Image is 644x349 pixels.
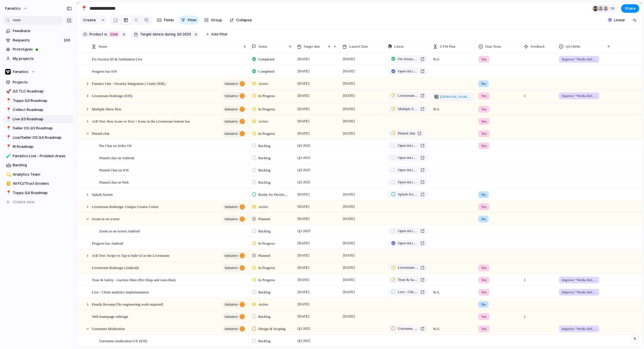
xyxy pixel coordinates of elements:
[296,289,311,295] span: [DATE]
[296,56,311,62] span: [DATE]
[258,192,290,197] span: Ready for Development
[431,103,476,112] span: N/A
[3,142,74,151] div: 📍IR Roadmap
[3,54,74,63] a: My projects
[398,93,418,98] span: Livestream Redesign (iOS and Android)
[92,313,128,319] span: Web homepage redesign
[296,118,311,125] span: [DATE]
[92,301,163,307] span: Emails Revamp [No engineering work required]
[92,276,176,283] span: Trust & Safety - Auction Mute (Per-Shop and Auto-Ban)
[481,81,486,87] span: No
[388,178,428,186] a: Open inLinear
[92,92,132,99] span: Livestream Redesign (iOS)
[5,135,11,140] button: 📍
[3,96,74,105] div: 📍Topps Q3 Roadmap
[13,116,72,122] span: Live Q3 Roadmap
[341,203,356,210] span: [DATE]
[431,286,476,295] span: N/A
[481,302,486,307] span: No
[258,228,271,234] span: Backlog
[258,167,271,173] span: Backlog
[481,326,487,332] span: Yes
[481,277,487,283] span: Yes
[258,81,268,87] span: Active
[521,90,528,99] span: 1
[5,162,11,168] button: 🤖
[388,276,428,283] a: Trust & Safety - Auction Mute (Per-Shop and Auto-Ban)
[341,215,356,222] span: [DATE]
[225,117,238,125] span: initiative
[388,55,428,63] a: Fix Session ID & Attribution Live
[236,17,252,23] span: Collapse
[211,17,222,23] span: Group
[296,252,311,259] span: [DATE]
[223,80,246,87] button: initiative
[13,89,72,94] span: Q3 TLC Roadmap
[176,31,192,37] button: Q3 2025
[481,143,487,149] span: Yes
[258,326,286,332] span: Design & Scoping
[5,107,11,113] button: 📍
[3,198,74,206] button: Create view
[3,4,31,13] button: fanatics
[388,288,428,296] a: Live - Client analytics implementation
[349,44,368,49] span: Launch Date
[3,133,74,142] div: 📍Live/Seller OS Q4 Roadmap
[223,215,246,223] button: initiative
[481,131,487,136] span: Yes
[108,31,120,37] button: Live
[398,265,418,270] span: Livestream Redesign (iOS and Android)
[398,167,418,173] span: Open in Linear
[104,32,107,37] span: is
[296,154,312,161] span: Q3 2025
[92,130,109,136] span: Pinned chat
[258,277,275,283] span: In Progress
[5,153,11,159] button: 🧪
[341,276,356,283] span: [DATE]
[13,107,72,113] span: Collect Roadmap
[388,142,428,149] a: Open inLinear
[3,45,74,54] a: Prototypes
[258,180,271,185] span: Backlog
[92,252,169,258] span: A/B Test: Swipe vs Tap to hide UI in the Livestream
[225,203,238,211] span: initiative
[296,325,312,332] span: Q3 2025
[13,28,72,34] span: Feedback
[296,106,311,112] span: [DATE]
[296,313,311,320] span: [DATE]
[481,216,486,222] span: No
[99,142,132,149] span: Pin Chat on Seller OS
[225,252,238,260] span: initiative
[341,240,356,247] span: [DATE]
[398,240,418,246] span: Open in Linear
[258,338,271,344] span: Backlog
[92,80,166,87] span: Fanatics One - Security Integration ( Castle SDK)
[92,289,149,295] span: Live - Client analytics implementation
[99,179,129,185] span: Pinned chat on Web
[398,106,418,112] span: Multiple Show Pins
[6,162,10,169] div: 🤖
[481,265,487,271] span: Yes
[3,115,74,123] div: 📍Live Q3 Roadmap
[296,301,311,308] span: [DATE]
[521,274,528,283] span: 1
[155,16,176,25] button: Fields
[92,240,123,246] span: Progress bar Android
[6,88,10,95] div: 🚀
[80,16,99,25] button: Create
[531,44,545,49] span: Feedback
[481,56,487,62] span: Yes
[3,106,74,114] div: 📍Collect Roadmap
[13,79,72,85] span: Projects
[6,144,10,150] div: 📍
[64,37,71,43] span: 100
[398,277,418,283] span: Trust & Safety - Auction Mute (Per-Shop and Auto-Ban)
[5,98,11,104] button: 📍
[258,131,275,136] span: In Progress
[5,190,11,196] button: 📍
[161,31,176,37] button: isduring
[5,172,11,177] button: 💫
[5,125,11,131] button: 📍
[6,171,10,178] div: 💫
[258,314,271,319] span: Backlog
